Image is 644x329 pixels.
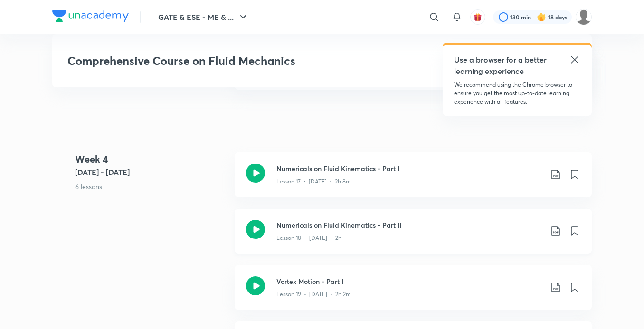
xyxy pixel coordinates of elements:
[75,166,227,178] h5: [DATE] - [DATE]
[235,265,592,321] a: Vortex Motion - Part ILesson 19 • [DATE] • 2h 2m
[152,8,255,27] button: GATE & ESE - ME & ...
[67,54,439,68] h3: Comprehensive Course on Fluid Mechanics
[75,182,227,192] p: 6 lessons
[276,220,542,230] h3: Numericals on Fluid Kinematics - Part II
[235,152,592,209] a: Numericals on Fluid Kinematics - Part ILesson 17 • [DATE] • 2h 8m
[276,234,341,242] p: Lesson 18 • [DATE] • 2h
[576,9,592,25] img: Mujtaba Ahsan
[52,10,129,24] a: Company Logo
[276,177,351,186] p: Lesson 17 • [DATE] • 2h 8m
[470,9,485,25] button: avatar
[75,152,227,166] h4: Week 4
[454,81,580,106] p: We recommend using the Chrome browser to ensure you get the most up-to-date learning experience w...
[52,10,129,22] img: Company Logo
[537,12,546,22] img: streak
[454,54,549,77] h5: Use a browser for a better learning experience
[276,290,351,299] p: Lesson 19 • [DATE] • 2h 2m
[276,164,542,174] h3: Numericals on Fluid Kinematics - Part I
[276,276,542,286] h3: Vortex Motion - Part I
[474,13,482,21] img: avatar
[235,209,592,265] a: Numericals on Fluid Kinematics - Part IILesson 18 • [DATE] • 2h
